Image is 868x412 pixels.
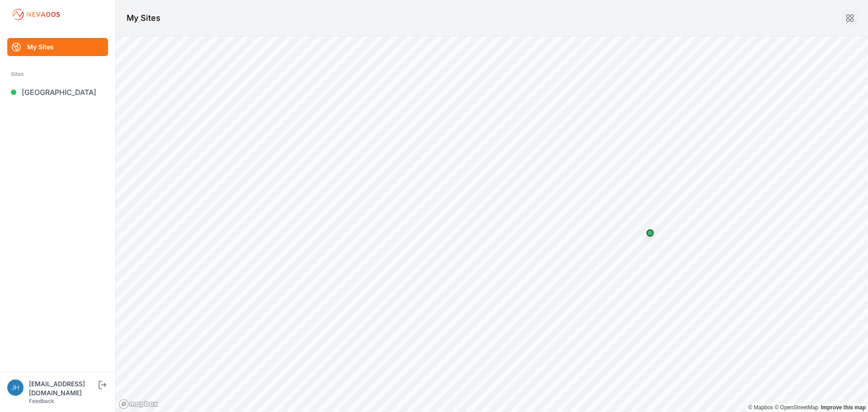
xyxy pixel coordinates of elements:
[7,83,108,101] a: [GEOGRAPHIC_DATA]
[748,404,773,411] a: Mapbox
[127,12,160,24] h1: My Sites
[116,36,868,412] canvas: Map
[774,404,818,411] a: OpenStreetMap
[118,399,158,409] a: Mapbox logo
[11,69,104,80] div: Sites
[7,38,108,56] a: My Sites
[11,7,61,22] img: Nevados
[641,224,659,242] div: Map marker
[29,398,54,404] a: Feedback
[7,379,24,396] img: jhaberkorn@invenergy.com
[29,379,97,398] div: [EMAIL_ADDRESS][DOMAIN_NAME]
[821,404,866,411] a: Map feedback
